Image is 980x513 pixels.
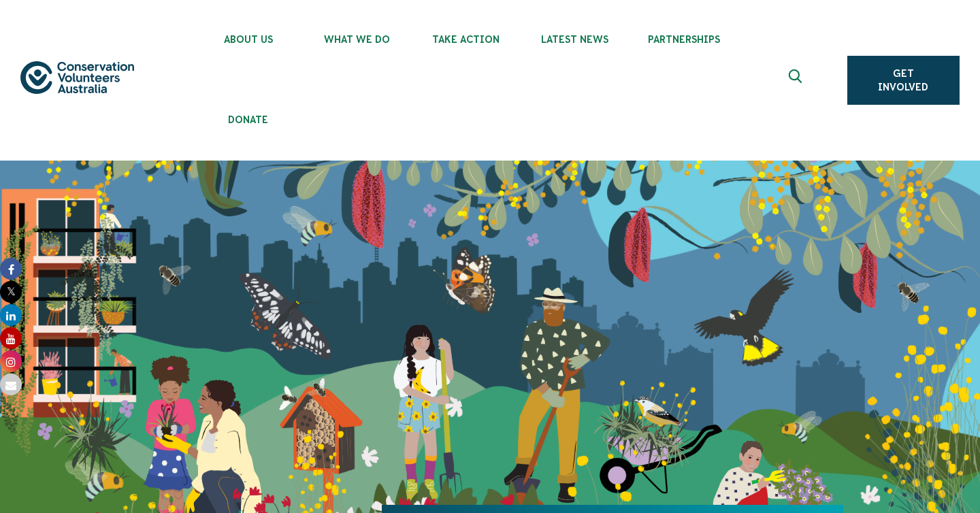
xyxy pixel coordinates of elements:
[194,34,303,45] span: About Us
[630,34,738,45] span: Partnerships
[847,56,960,105] a: Get Involved
[781,64,813,97] button: Expand search box Close search box
[521,34,630,45] span: Latest News
[788,69,805,91] span: Expand search box
[194,114,303,125] span: Donate
[303,34,412,45] span: What We Do
[20,61,134,95] img: logo.svg
[412,34,521,45] span: Take Action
